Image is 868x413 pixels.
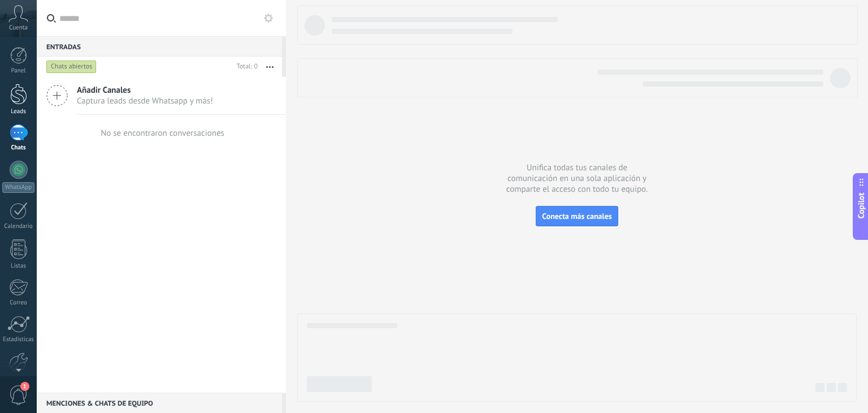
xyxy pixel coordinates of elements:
[2,67,35,75] div: Panel
[2,223,35,230] div: Calendario
[2,336,35,343] div: Estadísticas
[77,96,213,106] span: Captura leads desde Whatsapp y más!
[2,108,35,115] div: Leads
[856,193,867,219] span: Copilot
[536,206,618,226] button: Conecta más canales
[9,24,28,32] span: Cuenta
[20,382,29,391] span: 1
[77,85,213,96] span: Añadir Canales
[542,211,611,221] span: Conecta más canales
[37,393,282,413] div: Menciones & Chats de equipo
[101,128,224,139] div: No se encontraron conversaciones
[2,263,35,270] div: Listas
[232,61,258,72] div: Total: 0
[46,60,97,74] div: Chats abiertos
[2,299,35,307] div: Correo
[2,182,34,193] div: WhatsApp
[258,57,282,77] button: Más
[2,144,35,152] div: Chats
[37,36,282,57] div: Entradas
